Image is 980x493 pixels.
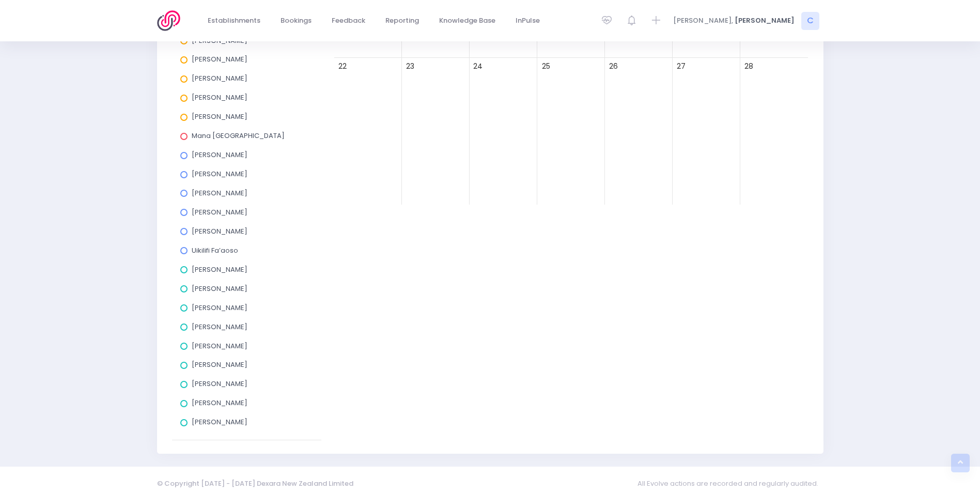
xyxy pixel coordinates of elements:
a: Bookings [272,11,320,31]
span: Bookings [281,16,312,26]
span: [PERSON_NAME] [192,226,247,236]
span: Knowledge Base [439,16,495,26]
span: [PERSON_NAME] [192,341,247,351]
span: 27 [674,59,688,73]
span: 25 [539,59,553,73]
span: [PERSON_NAME] [192,112,247,121]
span: 22 [336,59,350,73]
span: [PERSON_NAME] [192,322,247,332]
a: Establishments [199,11,269,31]
span: 23 [403,59,417,73]
span: C [801,12,819,30]
a: Feedback [323,11,374,31]
span: [PERSON_NAME] [192,169,247,179]
span: © Copyright [DATE] - [DATE] Dexara New Zealand Limited [157,479,353,488]
span: [PERSON_NAME] [192,417,247,427]
span: [PERSON_NAME] [192,73,247,83]
span: Uikilifi Fa’aoso [192,245,238,255]
span: [PERSON_NAME] [192,398,247,408]
span: [PERSON_NAME] [192,150,247,160]
span: [PERSON_NAME] [192,284,247,294]
span: Feedback [332,16,365,26]
span: 24 [471,59,485,73]
span: InPulse [516,16,540,26]
span: [PERSON_NAME] [192,303,247,313]
span: Establishments [208,16,260,26]
span: 28 [742,59,756,73]
span: [PERSON_NAME] [735,16,795,26]
span: [PERSON_NAME] [192,188,247,198]
a: InPulse [507,11,549,31]
span: 26 [606,59,620,73]
span: [PERSON_NAME] [192,360,247,369]
span: [PERSON_NAME] [192,207,247,217]
span: Mana [GEOGRAPHIC_DATA] [192,131,285,141]
img: Logo [157,10,186,31]
a: Knowledge Base [431,11,504,31]
span: [PERSON_NAME], [673,16,733,26]
span: [PERSON_NAME] [192,379,247,389]
span: [PERSON_NAME] [192,93,247,102]
span: [PERSON_NAME] [192,54,247,64]
span: Reporting [385,16,419,26]
a: Reporting [377,11,428,31]
span: [PERSON_NAME] [192,265,247,274]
